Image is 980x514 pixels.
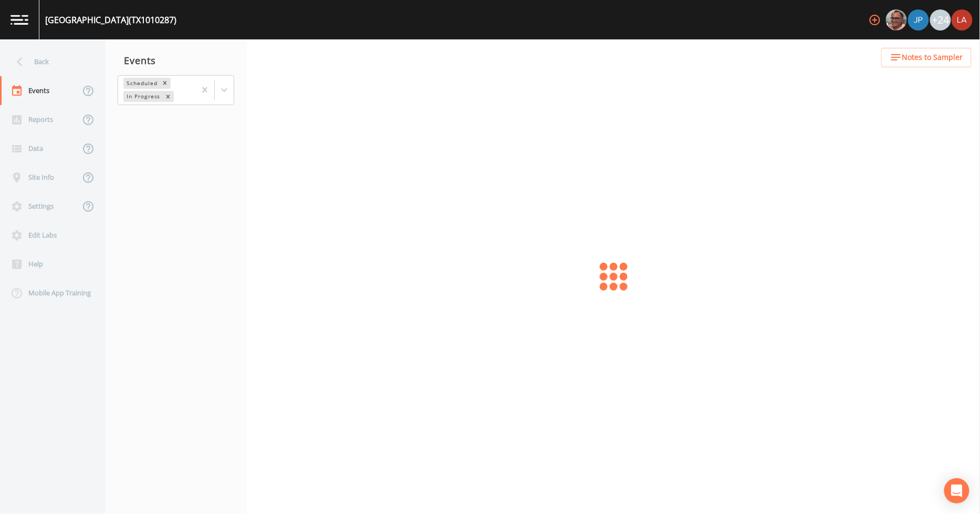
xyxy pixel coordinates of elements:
div: [GEOGRAPHIC_DATA] (TX1010287) [45,14,176,26]
span: Notes to Sampler [902,51,963,64]
div: In Progress [123,91,162,102]
img: 41241ef155101aa6d92a04480b0d0000 [908,9,929,30]
div: Open Intercom Messenger [944,478,969,503]
img: e2d790fa78825a4bb76dcb6ab311d44c [886,9,907,30]
button: Notes to Sampler [881,48,972,67]
div: Mike Franklin [885,9,908,30]
div: Scheduled [123,78,159,89]
img: logo [11,15,28,25]
img: cf6e799eed601856facf0d2563d1856d [952,9,973,30]
div: +24 [930,9,951,30]
div: Remove Scheduled [159,78,171,89]
div: Remove In Progress [162,91,174,102]
div: Events [105,47,247,74]
div: Joshua gere Paul [908,9,930,30]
